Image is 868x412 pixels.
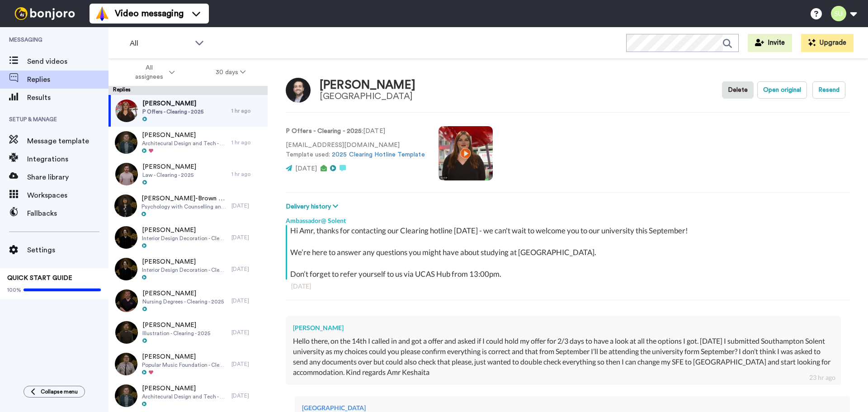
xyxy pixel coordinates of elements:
div: [DATE] [231,297,263,304]
span: Message template [27,136,108,147]
a: [PERSON_NAME]Nursing Degrees - Clearing - 2025[DATE] [108,285,268,317]
a: [PERSON_NAME]Interior Design Decoration - Clearing - 2025[DATE] [108,253,268,285]
div: Hello there, on the 14th I called in and got a offer and asked if I could hold my offer for 2/3 d... [293,336,834,377]
span: [PERSON_NAME] [142,352,227,361]
img: bj-logo-header-white.svg [11,7,79,20]
span: Interior Design Decoration - Clearing - 2025 [142,235,227,242]
div: 1 hr ago [231,107,263,114]
button: Delivery history [286,202,341,212]
span: Architecural Design and Tech - Clearing - 2025 [142,393,227,400]
div: [PERSON_NAME] [293,323,834,332]
img: 6665af85-3f7a-463d-befa-2e6a25c3e264-thumb.jpg [115,289,138,312]
span: Architecural Design and Tech - Clearing - 2025 [142,140,227,147]
span: [PERSON_NAME] [142,257,227,266]
span: [PERSON_NAME] [142,384,227,393]
div: [GEOGRAPHIC_DATA] [320,91,415,101]
span: All assignees [131,63,167,81]
span: [PERSON_NAME] [142,226,227,235]
img: Image of Amr Keshaita [286,78,311,103]
span: Psychology with Counselling and Mental Health - Clearing - 2025 [142,203,227,210]
span: Settings [27,245,108,256]
span: [PERSON_NAME] [142,321,210,330]
a: 2025 Clearing Hotline Template [332,152,425,158]
span: Illustration - Clearing - 2025 [142,330,210,337]
div: [DATE] [231,265,263,273]
div: Ambassador@ Solent [286,212,850,225]
span: Replies [27,74,108,85]
img: 5a8e8c7a-268f-4b7c-bf36-f0e0528feefe-thumb.jpg [115,384,137,407]
span: Integrations [27,154,108,165]
div: 1 hr ago [231,170,263,178]
a: [PERSON_NAME]Illustration - Clearing - 2025[DATE] [108,317,268,348]
img: 53a130b2-5aad-4cab-b26f-d88bbdc8d3ba-thumb.jpg [115,163,138,185]
div: [DATE] [231,202,263,209]
button: All assignees [110,60,195,85]
button: Resend [812,81,845,99]
span: 100% [7,286,21,294]
span: Results [27,92,108,103]
span: Fallbacks [27,208,108,219]
img: e94f2a09-1d6c-4b25-a60d-9956705aa434-thumb.jpg [115,258,137,280]
img: 38930375-3eec-47bc-91a6-16438c1d7f86-thumb.jpg [115,321,138,344]
a: [PERSON_NAME]Architecural Design and Tech - Clearing - 20251 hr ago [108,127,268,158]
button: 30 days [195,64,266,81]
span: All [130,38,190,49]
span: Nursing Degrees - Clearing - 2025 [142,298,224,305]
span: Law - Clearing - 2025 [142,171,196,179]
div: [DATE] [231,234,263,241]
div: 1 hr ago [231,139,263,146]
span: Share library [27,172,108,183]
div: [DATE] [231,329,263,336]
img: f5620631-6067-4d1f-8137-826485c26476-thumb.jpg [115,353,137,375]
button: Invite [748,34,792,52]
span: Send videos [27,56,108,67]
span: [PERSON_NAME] [142,162,196,171]
span: Interior Design Decoration - Clearing - 2025 [142,266,227,274]
span: Popular Music Foundation - Clearing - 2025 [142,361,227,369]
button: Delete [722,81,754,99]
img: vm-color.svg [95,6,109,21]
p: : [DATE] [286,127,425,136]
span: Workspaces [27,190,108,201]
span: [PERSON_NAME] [142,99,203,108]
span: [DATE] [295,166,317,172]
div: [DATE] [291,282,844,291]
a: [PERSON_NAME]Architecural Design and Tech - Clearing - 2025[DATE] [108,380,268,412]
span: [PERSON_NAME] [142,289,224,298]
a: [PERSON_NAME]Interior Design Decoration - Clearing - 2025[DATE] [108,222,268,253]
a: [PERSON_NAME]P Offers - Clearing - 20251 hr ago [108,95,268,127]
div: 23 hr ago [809,373,835,382]
div: [PERSON_NAME] [320,79,415,92]
a: [PERSON_NAME]-Brown Treasure-BrownPsychology with Counselling and Mental Health - Clearing - 2025... [108,190,268,222]
div: [DATE] [231,392,263,399]
span: Video messaging [115,7,184,20]
a: [PERSON_NAME]Law - Clearing - 20251 hr ago [108,158,268,190]
button: Upgrade [801,34,854,52]
img: 5a8e8c7a-268f-4b7c-bf36-f0e0528feefe-thumb.jpg [115,131,137,154]
p: [EMAIL_ADDRESS][DOMAIN_NAME] Template used: [286,141,425,160]
button: Open original [757,81,807,99]
button: Collapse menu [24,386,85,398]
span: Collapse menu [41,388,78,395]
img: 7b87b0c2-1bfe-4086-a241-c0a8a5591efe-thumb.jpg [115,99,138,122]
span: [PERSON_NAME]-Brown Treasure-Brown [142,194,227,203]
span: P Offers - Clearing - 2025 [142,108,203,115]
span: [PERSON_NAME] [142,131,227,140]
div: [DATE] [231,360,263,368]
img: d372e1c5-930b-4e91-af06-2d6405de7908-thumb.jpg [114,194,137,217]
span: QUICK START GUIDE [7,275,72,281]
div: Hi Amr, thanks for contacting our Clearing hotline [DATE] - we can't wait to welcome you to our u... [290,225,848,279]
div: Replies [108,86,268,95]
img: e94f2a09-1d6c-4b25-a60d-9956705aa434-thumb.jpg [115,226,137,249]
a: [PERSON_NAME]Popular Music Foundation - Clearing - 2025[DATE] [108,348,268,380]
strong: P Offers - Clearing - 2025 [286,128,362,134]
